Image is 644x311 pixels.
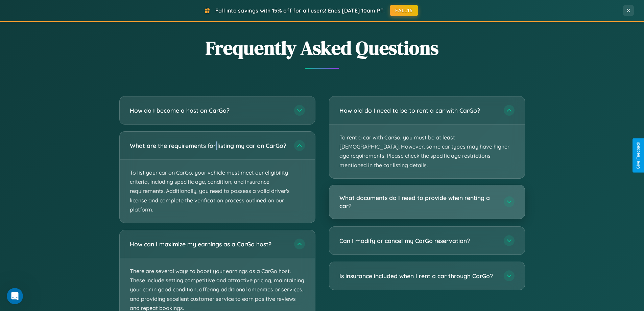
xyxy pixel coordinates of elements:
[329,125,525,178] p: To rent a car with CarGo, you must be at least [DEMOGRAPHIC_DATA]. However, some car types may ha...
[636,142,641,169] div: Give Feedback
[339,272,497,280] h3: Is insurance included when I rent a car through CarGo?
[130,240,287,248] h3: How can I maximize my earnings as a CarGo host?
[130,106,287,115] h3: How do I become a host on CarGo?
[7,288,23,304] iframe: Intercom live chat
[339,194,497,210] h3: What documents do I need to provide when renting a car?
[130,141,287,150] h3: What are the requirements for listing my car on CarGo?
[215,7,385,14] span: Fall into savings with 15% off for all users! Ends [DATE] 10am PT.
[119,35,525,61] h2: Frequently Asked Questions
[339,106,497,115] h3: How old do I need to be to rent a car with CarGo?
[390,5,418,16] button: FALL15
[339,237,497,245] h3: Can I modify or cancel my CarGo reservation?
[120,160,315,223] p: To list your car on CarGo, your vehicle must meet our eligibility criteria, including specific ag...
